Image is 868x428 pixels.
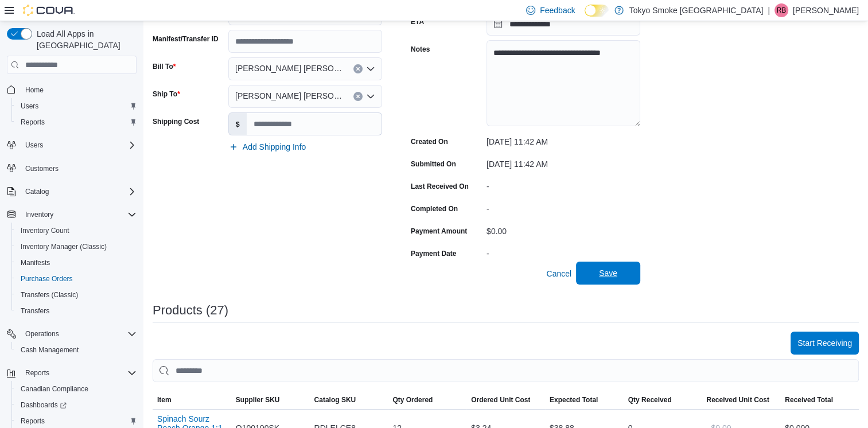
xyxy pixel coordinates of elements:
[16,288,137,302] span: Transfers (Classic)
[235,61,342,75] span: [PERSON_NAME] [PERSON_NAME]
[16,304,54,318] a: Transfers
[16,256,55,270] a: Manifests
[540,5,575,16] span: Feedback
[16,272,137,286] span: Purchase Orders
[25,85,44,95] span: Home
[2,207,141,223] button: Inventory
[21,102,38,111] span: Users
[486,200,640,213] div: -
[486,133,640,146] div: [DATE] 11:42 AM
[629,3,764,17] p: Tokyo Smoke [GEOGRAPHIC_DATA]
[16,414,137,428] span: Reports
[546,268,571,279] span: Cancel
[16,343,137,357] span: Cash Management
[25,164,59,173] span: Customers
[21,226,69,235] span: Inventory Count
[11,287,141,303] button: Transfers (Classic)
[353,64,363,73] button: Clear input
[25,141,43,150] span: Users
[411,249,456,258] label: Payment Date
[11,114,141,130] button: Reports
[16,256,137,270] span: Manifests
[153,62,176,71] label: Bill To
[2,160,141,177] button: Customers
[411,227,467,236] label: Payment Amount
[11,303,141,319] button: Transfers
[21,138,48,152] button: Users
[16,99,137,113] span: Users
[153,34,219,44] label: Manifest/Transfer ID
[21,258,50,267] span: Manifests
[486,13,640,36] input: Press the down key to open a popover containing a calendar.
[585,17,585,17] span: Dark Mode
[25,187,49,196] span: Catalog
[243,141,306,153] span: Add Shipping Info
[11,397,141,413] a: Dashboards
[16,398,137,412] span: Dashboards
[153,304,228,317] h3: Products (27)
[16,343,83,357] a: Cash Management
[23,5,75,16] img: Cova
[21,82,137,96] span: Home
[11,223,141,239] button: Inventory Count
[16,304,137,318] span: Transfers
[21,327,137,341] span: Operations
[229,113,247,135] label: $
[16,382,137,396] span: Canadian Compliance
[599,267,617,279] span: Save
[388,391,466,409] button: Qty Ordered
[2,184,141,200] button: Catalog
[2,81,141,98] button: Home
[576,262,640,285] button: Save
[780,391,859,409] button: Received Total
[2,365,141,381] button: Reports
[21,162,63,176] a: Customers
[21,208,137,221] span: Inventory
[791,332,859,355] button: Start Receiving
[21,400,67,410] span: Dashboards
[236,395,280,404] span: Supplier SKU
[486,177,640,191] div: -
[21,384,88,394] span: Canadian Compliance
[21,327,64,341] button: Operations
[702,391,780,409] button: Received Unit Cost
[25,329,59,338] span: Operations
[392,395,433,404] span: Qty Ordered
[11,271,141,287] button: Purchase Orders
[21,417,45,426] span: Reports
[486,222,640,236] div: $0.00
[11,255,141,271] button: Manifests
[21,83,48,97] a: Home
[16,99,43,113] a: Users
[11,342,141,358] button: Cash Management
[411,17,424,26] label: ETA
[224,135,311,158] button: Add Shipping Info
[16,240,137,254] span: Inventory Manager (Classic)
[21,208,58,221] button: Inventory
[486,244,640,258] div: -
[16,224,74,238] a: Inventory Count
[16,272,77,286] a: Purchase Orders
[628,395,672,404] span: Qty Received
[32,28,137,51] span: Load All Apps in [GEOGRAPHIC_DATA]
[550,395,598,404] span: Expected Total
[157,395,172,404] span: Item
[16,115,137,129] span: Reports
[411,137,448,146] label: Created On
[777,3,787,17] span: RB
[310,391,388,409] button: Catalog SKU
[16,382,93,396] a: Canadian Compliance
[314,395,356,404] span: Catalog SKU
[21,345,79,355] span: Cash Management
[2,326,141,342] button: Operations
[21,161,137,176] span: Customers
[411,159,456,169] label: Submitted On
[153,90,180,99] label: Ship To
[16,414,49,428] a: Reports
[25,368,49,378] span: Reports
[21,366,137,380] span: Reports
[11,98,141,114] button: Users
[21,185,137,199] span: Catalog
[21,138,137,152] span: Users
[411,182,469,191] label: Last Received On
